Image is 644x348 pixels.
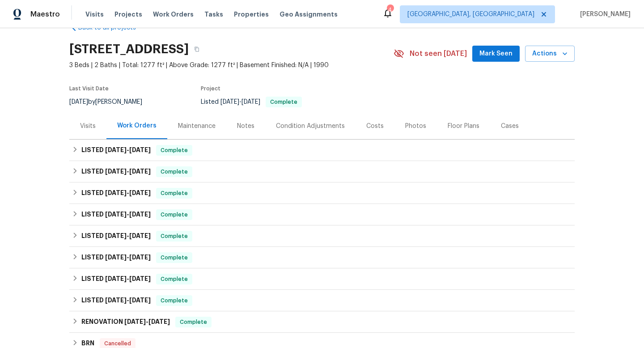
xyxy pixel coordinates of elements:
[81,317,170,327] h6: RENOVATION
[105,254,151,260] span: -
[114,10,142,19] span: Projects
[176,318,211,327] span: Complete
[69,290,575,311] div: LISTED [DATE]-[DATE]Complete
[101,339,135,348] span: Cancelled
[69,247,575,268] div: LISTED [DATE]-[DATE]Complete
[280,10,338,19] span: Geo Assignments
[241,99,260,105] span: [DATE]
[69,99,88,105] span: [DATE]
[157,189,191,198] span: Complete
[69,86,109,91] span: Last Visit Date
[81,209,151,220] h6: LISTED
[81,145,151,156] h6: LISTED
[105,168,127,174] span: [DATE]
[234,10,269,19] span: Properties
[525,46,575,62] button: Actions
[105,233,127,239] span: [DATE]
[117,121,157,130] div: Work Orders
[81,252,151,263] h6: LISTED
[407,10,534,19] span: [GEOGRAPHIC_DATA], [GEOGRAPHIC_DATA]
[105,168,151,174] span: -
[576,10,631,19] span: [PERSON_NAME]
[124,318,170,325] span: -
[105,211,127,217] span: [DATE]
[276,122,345,131] div: Condition Adjustments
[105,276,127,282] span: [DATE]
[405,122,426,131] div: Photos
[129,233,151,239] span: [DATE]
[105,297,127,303] span: [DATE]
[69,97,153,107] div: by [PERSON_NAME]
[81,166,151,177] h6: LISTED
[153,10,194,19] span: Work Orders
[81,295,151,306] h6: LISTED
[148,318,170,325] span: [DATE]
[157,253,191,262] span: Complete
[105,190,151,196] span: -
[69,45,189,54] h2: [STREET_ADDRESS]
[448,122,479,131] div: Floor Plans
[201,86,220,91] span: Project
[69,225,575,247] div: LISTED [DATE]-[DATE]Complete
[157,232,191,241] span: Complete
[220,99,260,105] span: -
[69,204,575,225] div: LISTED [DATE]-[DATE]Complete
[105,297,151,303] span: -
[30,10,60,19] span: Maestro
[85,10,104,19] span: Visits
[81,274,151,284] h6: LISTED
[69,140,575,161] div: LISTED [DATE]-[DATE]Complete
[105,190,127,196] span: [DATE]
[69,268,575,290] div: LISTED [DATE]-[DATE]Complete
[124,318,146,325] span: [DATE]
[157,210,191,219] span: Complete
[69,182,575,204] div: LISTED [DATE]-[DATE]Complete
[189,41,205,57] button: Copy Address
[105,254,127,260] span: [DATE]
[157,296,191,305] span: Complete
[387,5,393,14] div: 4
[129,190,151,196] span: [DATE]
[81,188,151,199] h6: LISTED
[105,147,151,153] span: -
[267,99,301,105] span: Complete
[366,122,384,131] div: Costs
[105,211,151,217] span: -
[501,122,519,131] div: Cases
[204,11,223,17] span: Tasks
[157,275,191,284] span: Complete
[157,146,191,155] span: Complete
[129,254,151,260] span: [DATE]
[129,297,151,303] span: [DATE]
[80,122,96,131] div: Visits
[105,233,151,239] span: -
[69,311,575,333] div: RENOVATION [DATE]-[DATE]Complete
[69,161,575,182] div: LISTED [DATE]-[DATE]Complete
[201,99,302,105] span: Listed
[178,122,216,131] div: Maintenance
[129,147,151,153] span: [DATE]
[129,168,151,174] span: [DATE]
[129,276,151,282] span: [DATE]
[105,276,151,282] span: -
[472,46,520,62] button: Mark Seen
[69,61,394,70] span: 3 Beds | 2 Baths | Total: 1277 ft² | Above Grade: 1277 ft² | Basement Finished: N/A | 1990
[410,49,467,58] span: Not seen [DATE]
[157,167,191,176] span: Complete
[129,211,151,217] span: [DATE]
[532,48,568,59] span: Actions
[237,122,254,131] div: Notes
[479,48,513,59] span: Mark Seen
[220,99,239,105] span: [DATE]
[105,147,127,153] span: [DATE]
[81,231,151,242] h6: LISTED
